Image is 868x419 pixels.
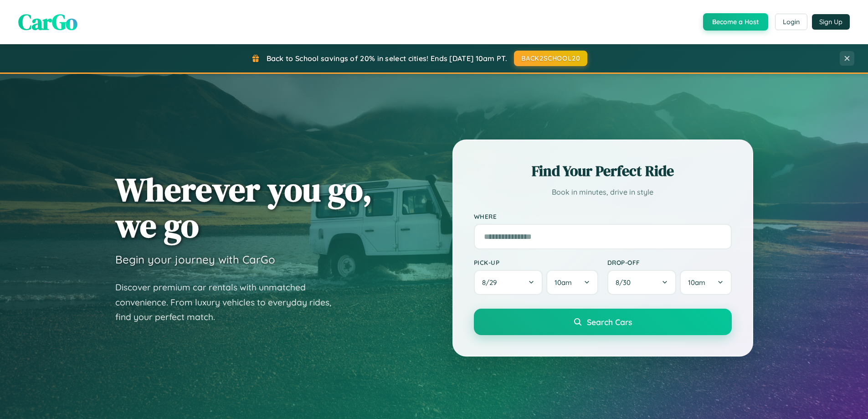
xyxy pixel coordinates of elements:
span: CarGo [18,7,77,37]
span: 10am [688,278,705,287]
button: 10am [546,270,598,295]
button: Search Cars [474,309,732,335]
button: 10am [680,270,731,295]
h2: Find Your Perfect Ride [474,161,732,181]
button: Sign Up [812,14,850,30]
h1: Wherever you go, we go [115,171,372,243]
label: Where [474,212,732,220]
button: 8/30 [607,270,677,295]
p: Discover premium car rentals with unmatched convenience. From luxury vehicles to everyday rides, ... [115,280,343,325]
button: Login [775,14,807,30]
h3: Begin your journey with CarGo [115,253,275,266]
label: Drop-off [607,259,732,266]
span: 8 / 29 [482,278,501,287]
span: 10am [555,278,572,287]
span: Search Cars [587,317,632,327]
span: 8 / 30 [616,278,635,287]
button: Become a Host [703,13,768,31]
span: Back to School savings of 20% in select cities! Ends [DATE] 10am PT. [267,54,507,63]
button: 8/29 [474,270,543,295]
p: Book in minutes, drive in style [474,186,732,199]
label: Pick-up [474,259,598,266]
button: BACK2SCHOOL20 [514,51,587,66]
